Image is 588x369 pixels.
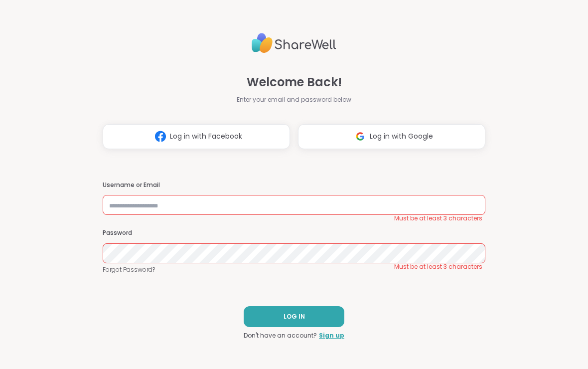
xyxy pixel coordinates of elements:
[394,263,482,271] span: Must be at least 3 characters
[244,331,317,340] span: Don't have an account?
[103,181,485,189] h3: Username or Email
[151,127,170,146] img: ShareWell Logomark
[103,229,485,237] h3: Password
[170,131,242,142] span: Log in with Facebook
[370,131,433,142] span: Log in with Google
[298,124,485,149] button: Log in with Google
[351,127,370,146] img: ShareWell Logomark
[103,265,485,274] a: Forgot Password?
[284,312,305,321] span: LOG IN
[244,306,344,327] button: LOG IN
[103,124,290,149] button: Log in with Facebook
[247,73,342,91] span: Welcome Back!
[319,331,344,340] a: Sign up
[252,29,336,57] img: ShareWell Logo
[237,95,351,104] span: Enter your email and password below
[394,214,482,222] span: Must be at least 3 characters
